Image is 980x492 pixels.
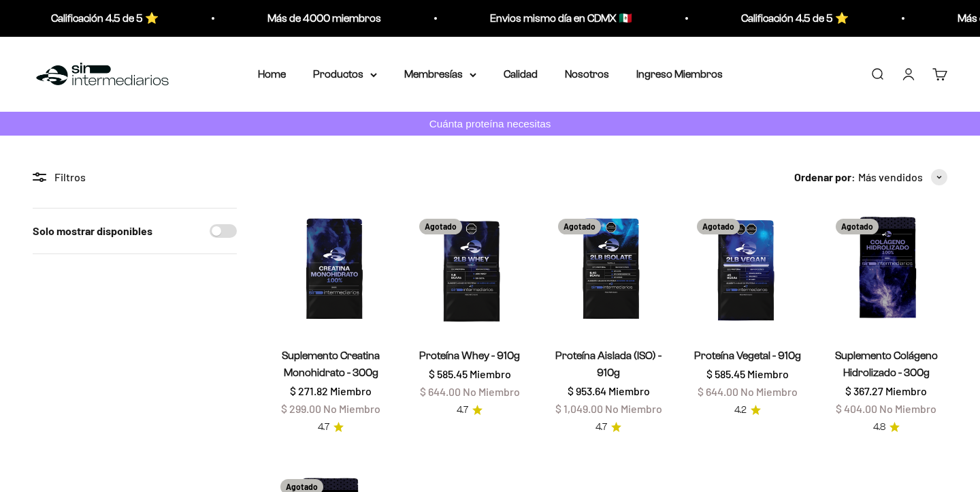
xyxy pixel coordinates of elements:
[489,12,632,24] a: Envios mismo día en CDMX 🇲🇽
[605,402,662,415] span: No Miembro
[463,385,520,398] span: No Miembro
[845,384,883,397] span: $ 367.27
[858,168,923,186] span: Más vendidos
[734,403,761,418] a: 4.24.2 de 5.0 estrellas
[734,403,747,418] span: 4.2
[706,367,745,380] span: $ 585.45
[318,420,344,435] a: 4.74.7 de 5.0 estrellas
[835,350,938,378] a: Suplemento Colágeno Hidrolizado - 300g
[636,68,723,80] a: Ingreso Miembros
[420,385,461,398] span: $ 644.00
[429,367,468,380] span: $ 585.45
[258,68,286,80] a: Home
[595,420,607,435] span: 4.7
[267,12,380,24] a: Más de 4000 miembros
[50,12,158,24] a: Calificación 4.5 de 5 ⭐️
[330,384,372,397] span: Miembro
[404,65,476,83] summary: Membresías
[694,350,801,361] a: Proteína Vegetal - 910g
[698,385,738,398] span: $ 644.00
[281,402,321,415] span: $ 299.00
[565,68,609,80] a: Nosotros
[836,402,877,415] span: $ 404.00
[794,168,855,186] span: Ordenar por:
[457,403,468,418] span: 4.7
[323,402,380,415] span: No Miembro
[318,420,329,435] span: 4.7
[457,403,483,418] a: 4.74.7 de 5.0 estrellas
[504,68,538,80] a: Calidad
[282,350,380,378] a: Suplemento Creatina Monohidrato - 300g
[33,168,237,186] div: Filtros
[740,12,848,24] a: Calificación 4.5 de 5 ⭐️
[740,385,798,398] span: No Miembro
[290,384,328,397] span: $ 271.82
[608,384,650,397] span: Miembro
[858,168,947,186] button: Más vendidos
[879,402,936,415] span: No Miembro
[873,420,900,435] a: 4.84.8 de 5.0 estrellas
[419,350,520,361] a: Proteína Whey - 910g
[555,402,603,415] span: $ 1,049.00
[873,420,885,435] span: 4.8
[568,384,606,397] span: $ 953.64
[313,65,377,83] summary: Productos
[426,115,555,132] p: Cuánta proteína necesitas
[33,222,152,240] label: Solo mostrar disponibles
[470,367,511,380] span: Miembro
[885,384,927,397] span: Miembro
[595,420,621,435] a: 4.74.7 de 5.0 estrellas
[555,350,661,378] a: Proteína Aislada (ISO) - 910g
[747,367,789,380] span: Miembro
